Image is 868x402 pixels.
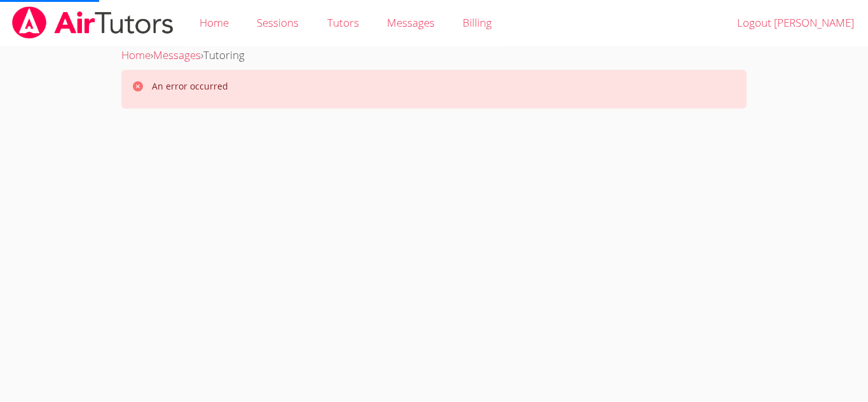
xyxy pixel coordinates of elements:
[153,48,201,62] a: Messages
[152,80,228,93] div: An error occurred
[121,48,151,62] a: Home
[203,48,245,62] span: Tutoring
[121,46,747,65] div: › ›
[11,6,175,39] img: airtutors_banner-c4298cdbf04f3fff15de1276eac7730deb9818008684d7c2e4769d2f7ddbe033.png
[387,15,435,30] span: Messages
